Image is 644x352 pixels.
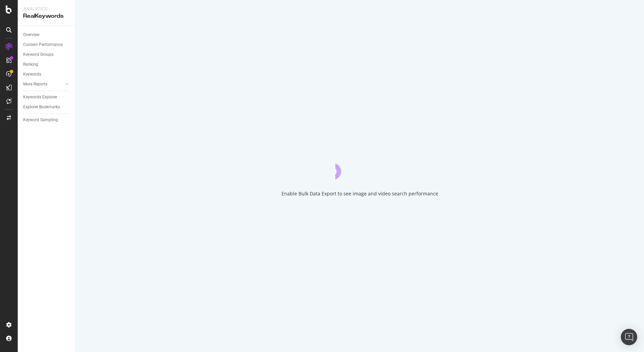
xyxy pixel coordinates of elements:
[23,94,57,101] div: Keywords Explorer
[23,61,71,68] a: Ranking
[23,81,47,88] div: More Reports
[23,31,40,38] div: Overview
[23,12,70,20] div: RealKeywords
[23,81,64,88] a: More Reports
[23,103,71,111] a: Explorer Bookmarks
[23,41,63,48] div: Content Performance
[23,71,71,78] a: Keywords
[23,5,70,12] div: Analytics
[23,51,53,58] div: Keyword Groups
[23,61,38,68] div: Ranking
[23,51,71,58] a: Keyword Groups
[621,329,637,345] div: Open Intercom Messenger
[23,41,71,48] a: Content Performance
[23,31,71,38] a: Overview
[23,116,58,124] div: Keyword Sampling
[335,155,384,179] div: animation
[23,94,71,101] a: Keywords Explorer
[281,190,438,197] div: Enable Bulk Data Export to see image and video search performance
[23,103,60,111] div: Explorer Bookmarks
[23,71,41,78] div: Keywords
[23,116,71,124] a: Keyword Sampling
